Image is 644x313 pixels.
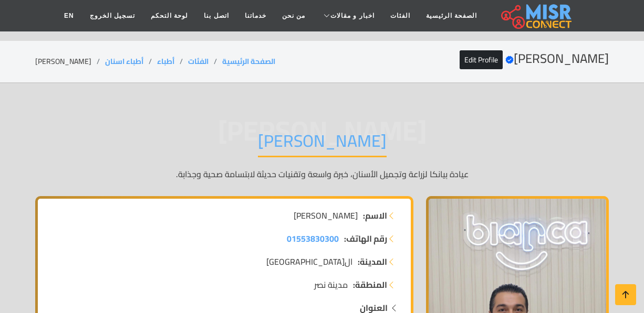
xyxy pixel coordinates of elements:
[353,278,387,291] strong: المنطقة:
[82,6,143,26] a: تسجيل الخروج
[266,255,352,268] span: ال[GEOGRAPHIC_DATA]
[501,3,572,29] img: main.misr_connect
[382,6,418,26] a: الفئات
[56,6,82,26] a: EN
[157,55,174,68] a: أطباء
[222,55,275,68] a: الصفحة الرئيسية
[330,11,375,20] span: اخبار و مقالات
[105,55,143,68] a: أطباء اسنان
[287,232,339,245] a: 01553830300
[35,56,105,67] li: [PERSON_NAME]
[344,232,387,245] strong: رقم الهاتف:
[460,50,503,69] a: Edit Profile
[358,255,387,268] strong: المدينة:
[313,6,382,26] a: اخبار و مقالات
[294,209,358,222] span: [PERSON_NAME]
[460,51,609,67] h2: [PERSON_NAME]
[258,131,387,157] h1: [PERSON_NAME]
[274,6,313,26] a: من نحن
[418,6,485,26] a: الصفحة الرئيسية
[35,168,609,180] p: عيادة بيانكا لزراعة وتجميل الأسنان، خبرة واسعة وتقنيات حديثة لابتسامة صحية وجذابة.
[287,231,339,246] span: 01553830300
[196,6,236,26] a: اتصل بنا
[505,56,514,64] svg: Verified account
[237,6,274,26] a: خدماتنا
[188,55,209,68] a: الفئات
[314,278,348,291] span: مدينة نصر
[143,6,196,26] a: لوحة التحكم
[363,209,387,222] strong: الاسم:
